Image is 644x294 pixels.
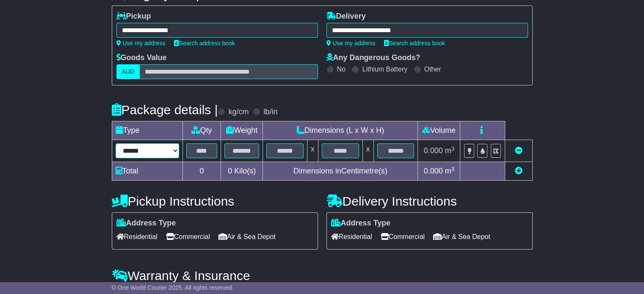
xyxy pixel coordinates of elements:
[174,40,235,47] a: Search address book
[221,121,263,140] td: Weight
[451,166,455,172] sup: 3
[228,107,249,117] label: kg/cm
[381,230,425,243] span: Commercial
[451,146,455,152] sup: 3
[337,65,345,73] label: No
[433,230,490,243] span: Air & Sea Depot
[116,219,176,228] label: Address Type
[384,40,445,47] a: Search address book
[326,12,366,21] label: Delivery
[331,230,372,243] span: Residential
[326,40,376,47] a: Use my address
[116,53,167,63] label: Goods Value
[116,12,151,21] label: Pickup
[307,140,318,162] td: x
[263,121,418,140] td: Dimensions (L x W x H)
[116,230,158,243] span: Residential
[263,162,418,181] td: Dimensions in Centimetre(s)
[112,269,533,283] h4: Warranty & Insurance
[112,284,234,291] span: © One World Courier 2025. All rights reserved.
[182,121,221,140] td: Qty
[424,65,441,73] label: Other
[362,65,407,73] label: Lithium Battery
[331,219,391,228] label: Address Type
[424,167,443,175] span: 0.000
[182,162,221,181] td: 0
[116,64,140,79] label: AUD
[221,162,263,181] td: Kilo(s)
[515,167,522,175] a: Add new item
[362,140,373,162] td: x
[445,146,455,155] span: m
[218,230,276,243] span: Air & Sea Depot
[445,167,455,175] span: m
[112,162,182,181] td: Total
[515,146,522,155] a: Remove this item
[228,167,232,175] span: 0
[112,103,218,117] h4: Package details |
[166,230,210,243] span: Commercial
[116,40,166,47] a: Use my address
[112,194,318,208] h4: Pickup Instructions
[326,194,533,208] h4: Delivery Instructions
[424,146,443,155] span: 0.000
[418,121,460,140] td: Volume
[263,107,277,117] label: lb/in
[112,121,182,140] td: Type
[326,53,420,63] label: Any Dangerous Goods?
